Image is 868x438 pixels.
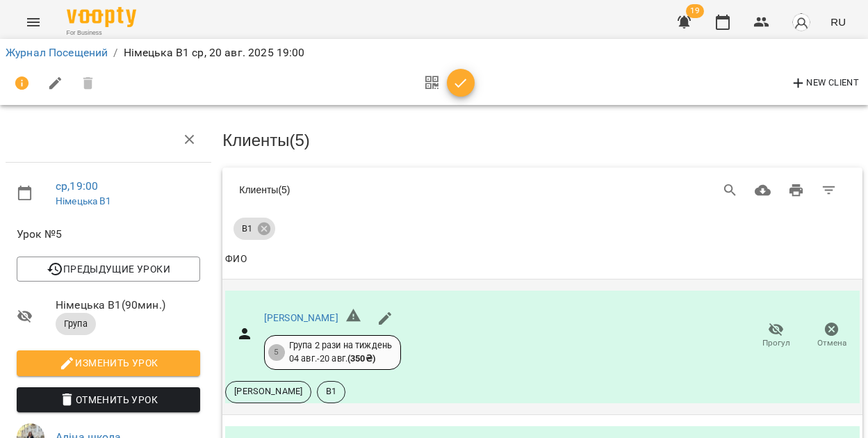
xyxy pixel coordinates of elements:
[56,179,98,193] a: ср , 19:00
[17,226,200,243] span: Урок №5
[830,15,846,29] span: RU
[113,44,117,61] li: /
[812,174,846,207] button: Фильтр
[804,316,860,355] button: Отмена
[226,385,311,398] span: [PERSON_NAME]
[746,174,780,207] button: Загрузить в CSV
[234,222,261,235] span: В1
[67,7,136,27] img: Voopty Logo
[17,350,200,375] button: Изменить урок
[17,387,200,412] button: Отменить Урок
[686,4,704,18] span: 19
[28,391,189,408] span: Отменить Урок
[748,316,804,355] button: Прогул
[17,6,50,39] button: Menu
[67,29,136,38] span: For Business
[787,72,862,95] button: New Client
[347,353,375,364] b: ( 350 ₴ )
[56,318,96,330] span: Група
[268,344,285,361] div: 5
[225,251,246,268] div: ФИО
[6,44,862,61] nav: breadcrumb
[56,297,200,314] span: Німецька В1 ( 90 мин. )
[239,183,502,197] div: Клиенты ( 5 )
[17,257,200,282] button: Предыдущие уроки
[6,46,108,59] a: Журнал Посещений
[792,13,811,32] img: avatar_s.png
[289,339,392,365] div: Група 2 рази на тиждень 04 авг. - 20 авг.
[28,355,189,371] span: Изменить урок
[780,174,813,207] button: Распечатать
[234,218,275,240] div: В1
[56,195,112,206] a: Німецька В1
[762,337,790,349] span: Прогул
[790,75,859,92] span: New Client
[264,312,338,323] a: [PERSON_NAME]
[222,131,862,149] h3: Клиенты ( 5 )
[225,251,860,268] span: ФИО
[222,168,862,212] div: Table Toolbar
[318,385,345,398] span: В1
[825,9,851,35] button: RU
[714,174,747,207] button: Search
[817,337,846,349] span: Отмена
[124,44,305,61] p: Німецька В1 ср, 20 авг. 2025 19:00
[225,251,246,268] div: Sort
[345,307,362,330] h6: Неверный формат телефона ${ phone }
[28,261,189,277] span: Предыдущие уроки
